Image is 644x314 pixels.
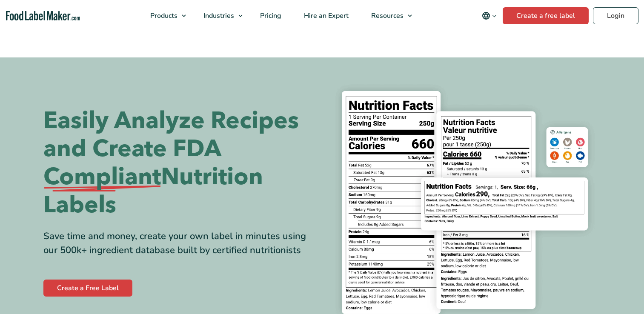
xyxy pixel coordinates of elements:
[503,7,589,24] a: Create a free label
[201,11,235,20] span: Industries
[476,7,503,24] button: Change language
[43,280,132,297] a: Create a Free Label
[258,11,282,20] span: Pricing
[43,107,316,219] h1: Easily Analyze Recipes and Create FDA Nutrition Labels
[43,229,316,257] div: Save time and money, create your own label in minutes using our 500k+ ingredient database built b...
[301,11,349,20] span: Hire an Expert
[6,11,80,21] a: Food Label Maker homepage
[593,7,638,24] a: Login
[43,163,161,191] span: Compliant
[148,11,178,20] span: Products
[369,11,404,20] span: Resources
